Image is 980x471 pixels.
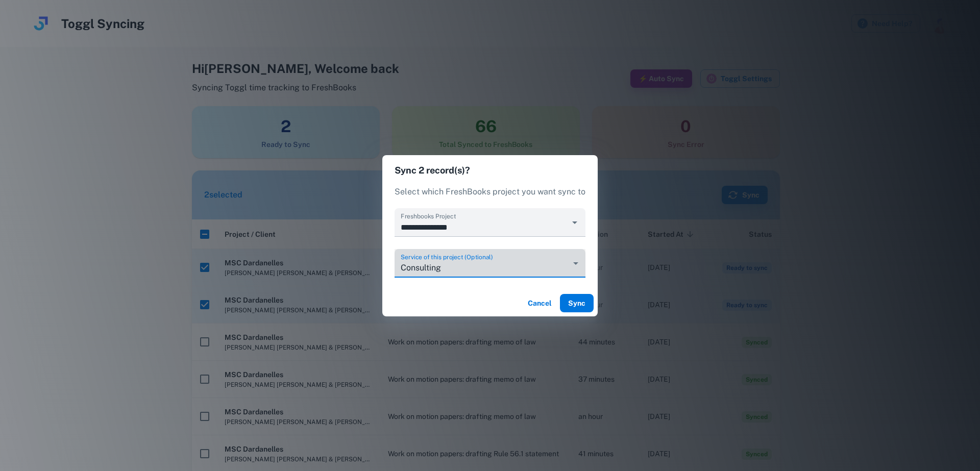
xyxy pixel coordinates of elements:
[382,155,598,186] h2: Sync 2 record(s)?
[401,253,493,261] label: Service of this project (Optional)
[401,212,456,220] label: Freshbooks Project
[568,215,582,230] button: Open
[560,294,594,312] button: Sync
[395,249,585,278] div: Consulting
[523,294,556,312] button: Cancel
[395,186,585,198] p: Select which FreshBooks project you want sync to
